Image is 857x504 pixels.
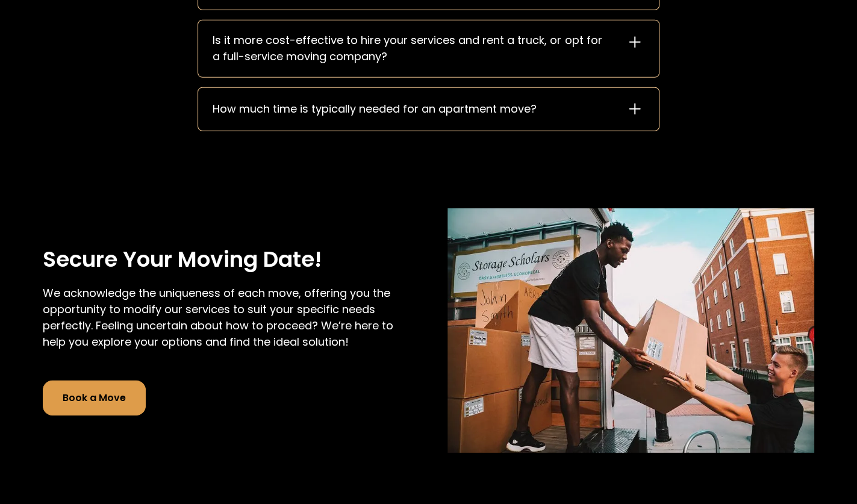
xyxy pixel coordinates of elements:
div: How much time is typically needed for an apartment move? [213,101,537,117]
a: Book a Move [43,381,146,415]
div: Is it more cost-effective to hire your services and rent a truck, or opt for a full-service movin... [213,33,611,65]
img: Secure your move with Storage Scholars. [447,208,814,453]
p: We acknowledge the uniqueness of each move, offering you the opportunity to modify our services t... [43,285,409,350]
h3: Secure Your Moving Date! [43,246,409,274]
